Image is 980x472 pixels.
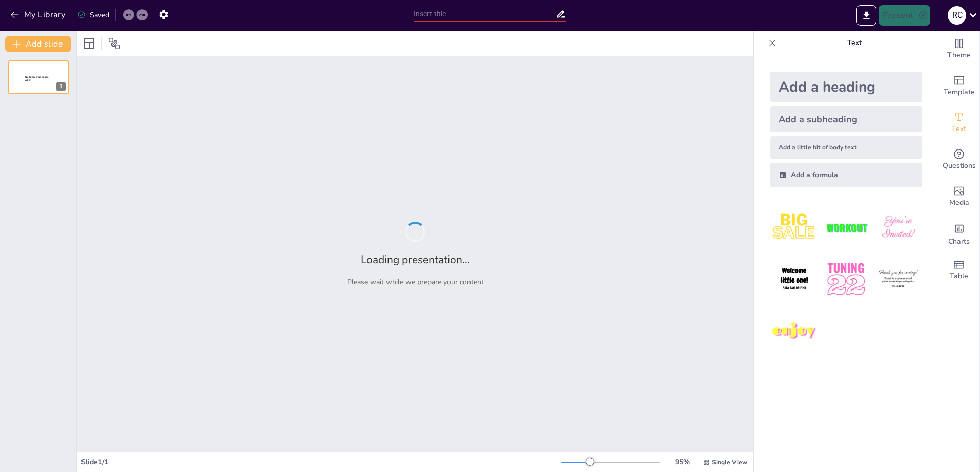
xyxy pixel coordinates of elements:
[938,215,979,252] div: Add charts and graphs
[77,10,109,20] div: Saved
[781,31,928,55] p: Text
[938,104,979,141] div: Add text boxes
[874,204,922,251] img: 3.jpeg
[414,7,556,22] input: Insert title
[712,458,747,466] span: Single View
[108,37,120,50] span: Position
[822,204,870,251] img: 2.jpeg
[879,5,930,26] button: Present
[670,457,695,467] div: 95 %
[770,106,922,132] div: Add a subheading
[8,60,69,94] div: 1
[822,255,870,303] img: 5.jpeg
[770,204,818,251] img: 1.jpeg
[770,163,922,187] div: Add a formula
[856,5,876,26] button: Export to PowerPoint
[948,236,970,247] span: Charts
[770,255,818,303] img: 4.jpeg
[8,7,70,23] button: My Library
[948,5,966,26] button: R C
[56,82,66,91] div: 1
[947,50,971,61] span: Theme
[81,457,561,467] div: Slide 1 / 1
[81,35,97,52] div: Layout
[949,197,969,208] span: Media
[938,141,979,178] div: Get real-time input from your audience
[770,308,818,355] img: 7.jpeg
[948,6,966,25] div: R C
[5,36,71,52] button: Add slide
[938,252,979,289] div: Add a table
[361,252,470,267] h2: Loading presentation...
[938,68,979,104] div: Add ready made slides
[943,160,976,171] span: Questions
[938,31,979,68] div: Change the overall theme
[770,72,922,102] div: Add a heading
[952,123,966,135] span: Text
[950,271,968,282] span: Table
[347,277,484,287] p: Please wait while we prepare your content
[938,178,979,215] div: Add images, graphics, shapes or video
[944,87,975,98] span: Template
[874,255,922,303] img: 6.jpeg
[25,76,48,81] span: Sendsteps presentation editor
[770,136,922,159] div: Add a little bit of body text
